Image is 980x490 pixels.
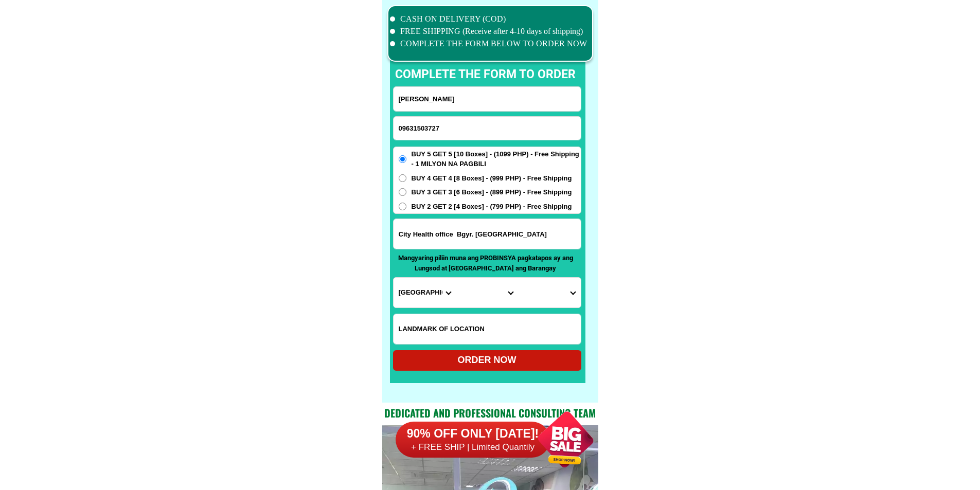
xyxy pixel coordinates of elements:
input: Input phone_number [394,117,581,140]
select: Select province [394,278,456,307]
span: BUY 5 GET 5 [10 Boxes] - (1099 PHP) - Free Shipping - 1 MILYON NA PAGBILI [412,149,581,169]
input: BUY 4 GET 4 [8 Boxes] - (999 PHP) - Free Shipping [399,174,406,182]
div: ORDER NOW [393,353,581,367]
p: complete the form to order [385,66,586,84]
span: BUY 4 GET 4 [8 Boxes] - (999 PHP) - Free Shipping [412,173,572,184]
input: BUY 5 GET 5 [10 Boxes] - (1099 PHP) - Free Shipping - 1 MILYON NA PAGBILI [399,155,406,163]
li: CASH ON DELIVERY (COD) [390,13,587,25]
input: BUY 2 GET 2 [4 Boxes] - (799 PHP) - Free Shipping [399,203,406,210]
h6: 90% OFF ONLY [DATE]! [396,426,550,442]
span: BUY 3 GET 3 [6 Boxes] - (899 PHP) - Free Shipping [412,187,572,197]
p: Mangyaring piliin muna ang PROBINSYA pagkatapos ay ang Lungsod at [GEOGRAPHIC_DATA] ang Barangay [393,253,578,273]
select: Select district [456,278,518,307]
input: BUY 3 GET 3 [6 Boxes] - (899 PHP) - Free Shipping [399,188,406,196]
span: BUY 2 GET 2 [4 Boxes] - (799 PHP) - Free Shipping [412,202,572,212]
input: Input LANDMARKOFLOCATION [394,314,581,344]
li: COMPLETE THE FORM BELOW TO ORDER NOW [390,38,587,50]
h2: Dedicated and professional consulting team [382,405,598,421]
select: Select commune [518,278,580,307]
input: Input full_name [394,87,581,111]
input: Input address [394,219,581,249]
li: FREE SHIPPING (Receive after 4-10 days of shipping) [390,25,587,38]
h6: + FREE SHIP | Limited Quantily [396,442,550,453]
